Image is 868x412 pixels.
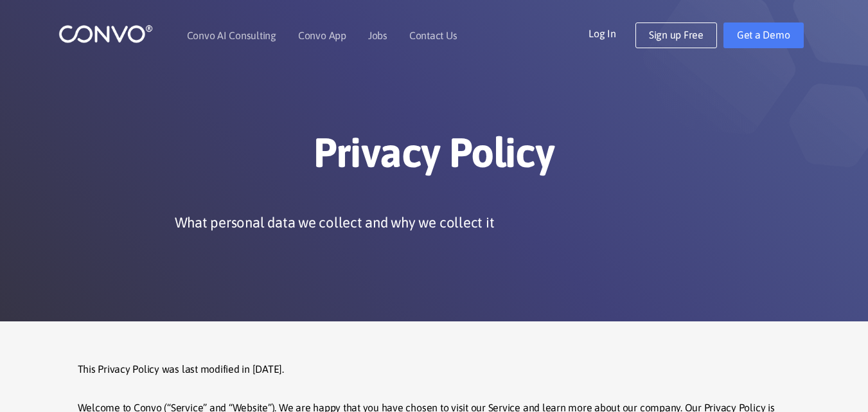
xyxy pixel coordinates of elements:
a: Convo App [298,30,346,40]
p: What personal data we collect and why we collect it [175,213,495,232]
a: Log In [589,22,635,43]
a: Get a Demo [723,22,804,48]
a: Jobs [368,30,387,40]
a: Convo AI Consulting [187,30,276,40]
h1: Privacy Policy [78,128,791,187]
a: Sign up Free [635,22,717,48]
a: Contact Us [409,30,457,40]
img: logo_1.png [58,24,153,44]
